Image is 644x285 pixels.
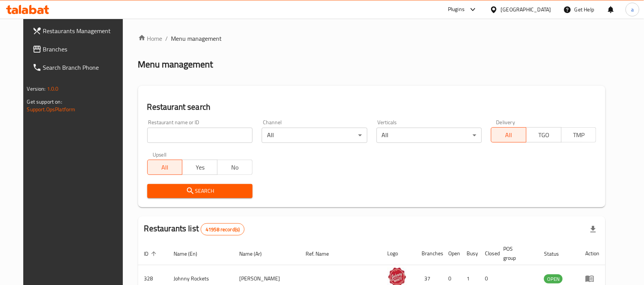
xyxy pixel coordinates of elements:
a: Search Branch Phone [26,58,131,77]
span: Restaurants Management [43,26,125,35]
th: Busy [461,242,479,265]
th: Closed [479,242,497,265]
h2: Restaurants list [144,223,245,235]
span: Ref. Name [306,249,339,258]
span: ID [144,249,159,258]
span: Search Branch Phone [43,63,125,72]
button: All [491,127,526,142]
div: Plugins [448,5,465,14]
span: No [221,162,250,173]
h2: Menu management [138,58,213,70]
button: TMP [561,127,597,142]
th: Action [579,242,605,265]
div: [GEOGRAPHIC_DATA] [501,5,551,14]
div: Menu [585,274,599,283]
button: Search [147,184,253,198]
div: Total records count [201,223,245,235]
span: Search [153,186,246,196]
label: Delivery [496,120,515,125]
li: / [166,34,168,43]
h2: Restaurant search [147,101,597,113]
div: Export file [584,220,602,239]
a: Restaurants Management [26,22,131,40]
button: No [217,160,253,175]
span: TGO [530,130,559,141]
span: Version: [27,84,46,94]
button: Yes [182,160,217,175]
div: All [377,128,482,143]
nav: breadcrumb [138,34,606,43]
div: OPEN [544,274,563,283]
div: All [262,128,367,143]
th: Logo [382,242,416,265]
span: All [151,162,180,173]
span: Name (En) [174,249,208,258]
label: Upsell [153,152,167,157]
span: Menu management [171,34,222,43]
span: Yes [185,162,214,173]
span: 41958 record(s) [201,226,244,233]
a: Support.OpsPlatform [27,104,76,114]
span: TMP [565,130,594,141]
span: Get support on: [27,97,62,107]
button: All [147,160,183,175]
th: Open [443,242,461,265]
button: TGO [526,127,562,142]
span: All [494,130,523,141]
span: Status [544,249,569,258]
span: Branches [43,45,125,54]
a: Branches [26,40,131,58]
th: Branches [416,242,443,265]
span: 1.0.0 [47,84,59,94]
a: Home [138,34,163,43]
span: Name (Ar) [239,249,272,258]
span: POS group [504,244,529,263]
span: OPEN [544,275,563,283]
input: Search for restaurant name or ID.. [147,128,253,143]
span: a [631,5,634,14]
